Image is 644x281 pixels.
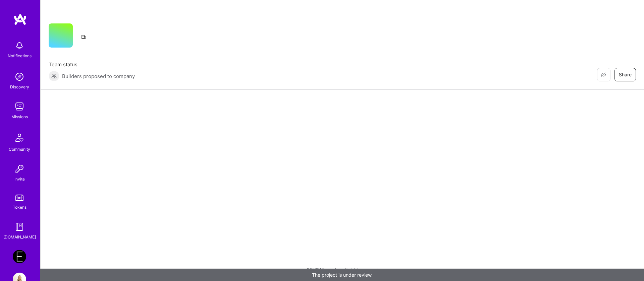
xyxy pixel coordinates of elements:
i: icon CompanyGray [81,34,86,40]
span: Builders proposed to company [62,73,135,80]
div: Community [9,146,30,153]
span: Team status [49,61,135,68]
div: Missions [11,113,28,120]
div: The project is under review. [40,269,644,281]
button: Share [614,68,636,81]
img: teamwork [13,100,26,113]
img: discovery [13,70,26,83]
img: guide book [13,220,26,233]
div: Notifications [8,52,32,59]
img: bell [13,39,26,52]
img: Community [11,130,28,146]
img: Endeavor: Data Team- 3338DES275 [13,250,26,263]
img: Builders proposed to company [49,71,59,81]
img: logo [13,13,27,25]
span: Share [619,71,632,78]
img: tokens [15,195,23,201]
div: [DOMAIN_NAME] [3,233,36,240]
div: Tokens [13,204,26,211]
a: Endeavor: Data Team- 3338DES275 [11,250,28,263]
div: Discovery [10,83,29,90]
i: icon EyeClosed [601,72,606,77]
img: Invite [13,162,26,175]
div: Invite [14,175,25,183]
